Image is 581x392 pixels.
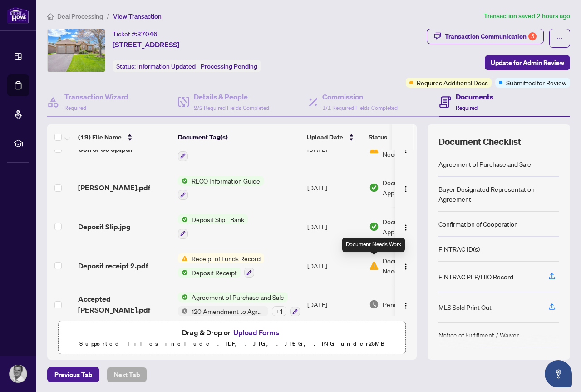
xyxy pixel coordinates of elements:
div: Transaction Communication [445,29,537,44]
img: Logo [402,185,409,193]
li: / [107,11,109,21]
img: Status Icon [178,214,188,224]
div: Buyer Designated Representation Agreement [438,184,559,204]
span: Deposit Slip - Bank [188,214,248,224]
td: [DATE] [304,169,365,208]
span: Document Needs Work [383,256,430,276]
button: Logo [399,258,413,273]
span: RECO Information Guide [188,176,264,186]
button: Upload Forms [231,327,282,338]
h4: Details & People [194,91,269,102]
span: 120 Amendment to Agreement of Purchase and Sale [188,306,268,316]
button: Previous Tab [47,367,99,382]
span: 2/2 Required Fields Completed [194,104,269,111]
span: Deposit Slip.jpg [78,221,131,232]
h4: Documents [456,91,493,102]
div: Ticket #: [113,29,158,39]
span: [PERSON_NAME].pdf [78,182,150,193]
span: home [47,13,54,20]
h4: Transaction Wizard [64,91,128,102]
button: Status IconReceipt of Funds RecordStatus IconDeposit Receipt [178,253,264,278]
div: Notice of Fulfillment / Waiver [438,330,519,340]
span: Deposit receipt 2.pdf [78,260,148,271]
img: Status Icon [178,306,188,316]
button: Status IconRECO Information Guide [178,176,264,200]
span: ellipsis [556,35,563,41]
img: Logo [402,224,409,231]
span: Required [456,104,478,111]
div: Agreement of Purchase and Sale [438,159,531,169]
th: (19) File Name [74,124,174,150]
th: Status [365,124,442,150]
span: Document Approved [383,178,439,198]
span: Status [369,132,387,142]
div: Confirmation of Cooperation [438,219,518,229]
span: Deposit Receipt [188,268,241,278]
button: Logo [399,180,413,195]
span: Agreement of Purchase and Sale [188,292,288,302]
img: Document Status [369,183,379,193]
img: Profile Icon [10,365,27,382]
td: [DATE] [304,246,365,285]
button: Next Tab [107,367,147,382]
button: Status IconDeposit Slip - Bank [178,214,248,239]
img: Status Icon [178,268,188,278]
td: [DATE] [304,285,365,324]
span: Required [64,104,86,111]
button: Open asap [545,360,572,387]
button: Logo [399,297,413,312]
article: Transaction saved 2 hours ago [484,11,570,21]
span: (19) File Name [78,132,122,142]
img: Document Status [369,261,379,271]
div: FINTRAC PEP/HIO Record [438,272,513,282]
span: Requires Additional Docs [417,78,488,88]
span: Information Updated - Processing Pending [137,62,257,70]
span: Upload Date [307,132,343,142]
div: Document Needs Work [342,238,405,252]
div: + 1 [272,306,286,316]
span: Drag & Drop or [182,327,282,338]
img: Logo [402,263,409,270]
button: Logo [399,219,413,234]
span: Submitted for Review [506,78,566,88]
span: Receipt of Funds Record [188,253,264,263]
button: Transaction Communication5 [427,29,544,44]
img: Document Status [369,222,379,232]
img: IMG-X12141168_1.jpg [48,29,105,72]
div: 5 [528,32,537,40]
span: Previous Tab [54,367,92,382]
div: MLS Sold Print Out [438,302,492,312]
img: Status Icon [178,292,188,302]
h4: Commission [322,91,398,102]
span: 37046 [137,30,158,38]
button: Update for Admin Review [485,55,570,70]
th: Upload Date [303,124,365,150]
span: 1/1 Required Fields Completed [322,104,398,111]
p: Supported files include .PDF, .JPG, .JPEG, .PNG under 25 MB [64,338,400,349]
span: [STREET_ADDRESS] [113,39,179,50]
img: Status Icon [178,176,188,186]
img: Status Icon [178,253,188,263]
span: Drag & Drop orUpload FormsSupported files include .PDF, .JPG, .JPEG, .PNG under25MB [59,321,405,355]
button: Status IconAgreement of Purchase and SaleStatus Icon120 Amendment to Agreement of Purchase and Sa... [178,292,300,317]
span: Document Approved [383,217,439,237]
div: FINTRAC ID(s) [438,244,480,254]
span: Pending Review [383,299,428,309]
img: Logo [402,146,409,154]
div: Status: [113,60,261,72]
span: Accepted [PERSON_NAME].pdf [78,293,171,315]
img: Document Status [369,299,379,309]
span: Deal Processing [57,12,103,20]
td: [DATE] [304,207,365,246]
img: Logo [402,302,409,309]
span: Update for Admin Review [491,55,564,70]
span: Document Checklist [438,135,521,148]
img: logo [7,7,29,24]
th: Document Tag(s) [174,124,303,150]
span: View Transaction [113,12,162,20]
